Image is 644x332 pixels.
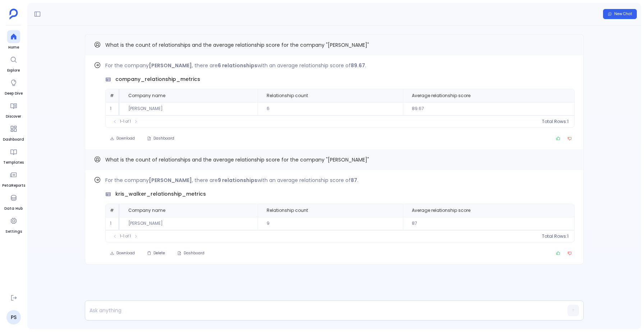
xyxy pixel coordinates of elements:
[412,93,470,99] span: Average relationship score
[6,310,21,324] a: PS
[184,251,204,256] span: Dashboard
[5,76,23,96] a: Deep Dive
[614,12,632,17] span: New Chat
[128,93,165,99] span: Company name
[603,9,637,19] button: New Chat
[9,9,18,19] img: petavue logo
[567,119,569,124] span: 1
[4,206,23,212] span: Data Hub
[105,61,575,70] p: For the company , there are with an average relationship score of .
[106,102,120,115] td: 1
[172,248,209,258] button: Dashboard
[7,68,20,73] span: Explore
[153,136,174,141] span: Dashboard
[412,208,470,213] span: Average relationship score
[5,229,22,235] span: Settings
[105,156,369,163] span: What is the count of relationships and the average relationship score for the company "[PERSON_NA...
[110,207,114,213] span: #
[142,133,179,144] button: Dashboard
[3,137,24,142] span: Dashboard
[105,176,575,185] p: For the company , there are with an average relationship score of .
[120,102,258,115] td: [PERSON_NAME]
[3,122,24,142] a: Dashboard
[115,190,206,198] span: kris_walker_relationship_metrics
[351,62,365,69] strong: 89.67
[351,177,357,184] strong: 87
[3,160,24,165] span: Templates
[258,102,403,115] td: 6
[567,233,569,239] span: 1
[153,251,165,256] span: Delete
[267,208,308,213] span: Relationship count
[258,217,403,230] td: 9
[5,214,22,235] a: Settings
[120,233,131,239] span: 1-1 of 1
[142,248,170,258] button: Delete
[105,41,369,49] span: What is the count of relationships and the average relationship score for the company "[PERSON_NA...
[542,233,567,239] span: Total Rows:
[3,145,24,165] a: Templates
[542,119,567,124] span: Total Rows:
[110,92,114,99] span: #
[403,102,574,115] td: 89.67
[7,53,20,73] a: Explore
[218,62,257,69] strong: 6 relationships
[4,191,23,212] a: Data Hub
[128,208,165,213] span: Company name
[106,217,120,230] td: 1
[2,183,25,188] span: PetaReports
[116,136,135,141] span: Download
[267,93,308,99] span: Relationship count
[120,119,131,124] span: 1-1 of 1
[115,76,200,83] span: company_relationship_metrics
[149,62,192,69] strong: [PERSON_NAME]
[7,30,20,50] a: Home
[403,217,574,230] td: 87
[120,217,258,230] td: [PERSON_NAME]
[7,45,20,50] span: Home
[149,177,192,184] strong: [PERSON_NAME]
[116,251,135,256] span: Download
[105,248,139,258] button: Download
[218,177,257,184] strong: 9 relationships
[6,114,21,119] span: Discover
[6,99,21,119] a: Discover
[105,133,139,144] button: Download
[2,168,25,188] a: PetaReports
[5,91,23,96] span: Deep Dive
